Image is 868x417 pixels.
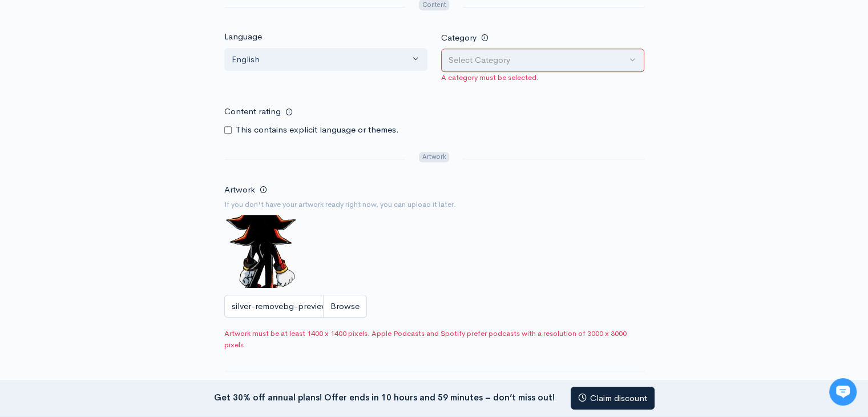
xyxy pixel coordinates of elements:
div: English [232,53,410,66]
span: A category must be selected. [441,72,644,83]
label: Language [224,30,262,43]
label: Category [441,31,477,45]
span: Artwork [419,152,449,163]
button: English [224,48,427,71]
label: This contains explicit language or themes. [236,123,399,137]
h1: Hi 👋 [17,55,211,74]
span: Artwork must be at least 1400 x 1400 pixels. Apple Podcasts and Spotify prefer podcasts with a re... [224,328,644,350]
label: Content rating [224,100,281,123]
strong: Get 30% off annual plans! Offer ends in 10 hours and 59 minutes – don’t miss out! [214,391,555,402]
div: Select Category [449,54,627,67]
label: Artwork [224,183,255,197]
h2: Just let us know if you need anything and we'll be happy to help! 🙂 [17,76,211,131]
a: Claim discount [571,387,655,410]
iframe: gist-messenger-bubble-iframe [829,378,857,406]
button: Select Category [441,49,644,72]
input: Search articles [33,215,204,238]
span: New conversation [74,158,137,167]
p: Find an answer quickly [15,196,213,210]
small: If you don't have your artwork ready right now, you can upload it later. [224,199,644,210]
button: New conversation [18,151,211,174]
